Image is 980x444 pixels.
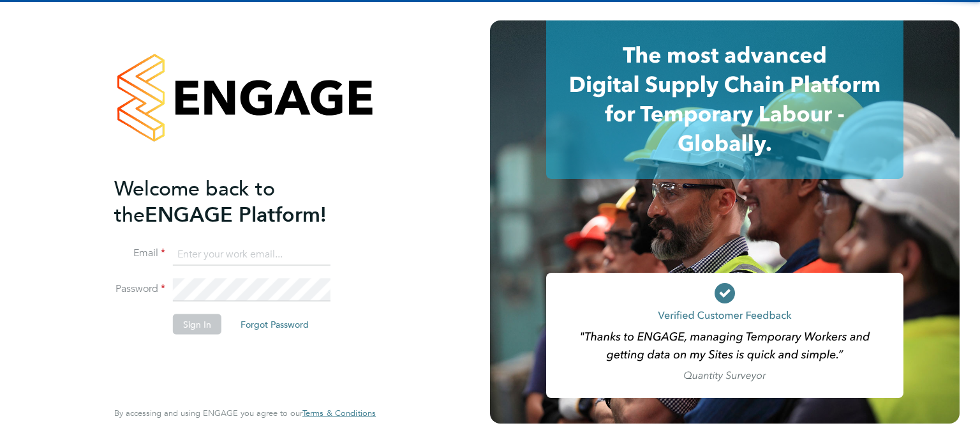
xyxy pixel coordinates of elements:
[114,282,165,296] label: Password
[114,176,275,227] span: Welcome back to the
[114,408,376,418] span: By accessing and using ENGAGE you agree to our
[230,314,319,335] button: Forgot Password
[173,314,221,335] button: Sign In
[114,247,165,260] label: Email
[114,175,363,227] h2: ENGAGE Platform!
[302,408,376,418] a: Terms & Conditions
[173,243,330,266] input: Enter your work email...
[302,408,376,418] span: Terms & Conditions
